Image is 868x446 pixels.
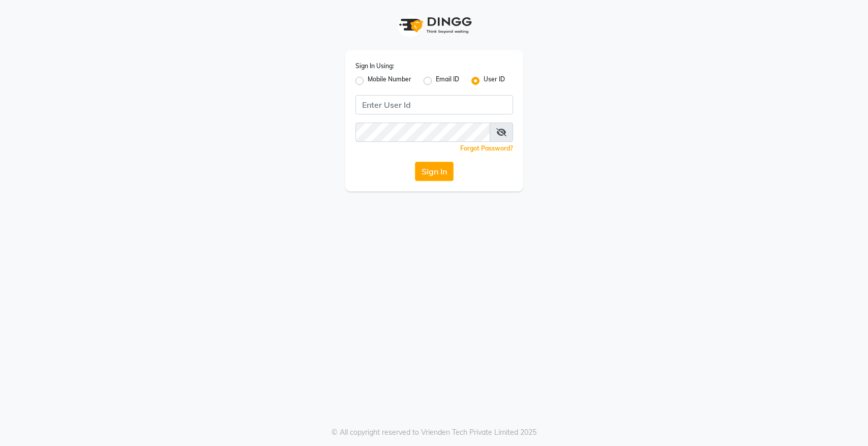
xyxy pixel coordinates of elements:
label: Email ID [436,75,459,87]
label: Mobile Number [368,75,411,87]
input: Username [355,123,490,142]
button: Sign In [415,162,454,181]
label: Sign In Using: [355,62,394,71]
label: User ID [484,75,505,87]
a: Forgot Password? [460,144,513,152]
input: Username [355,95,513,114]
img: logo1.svg [394,10,475,40]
